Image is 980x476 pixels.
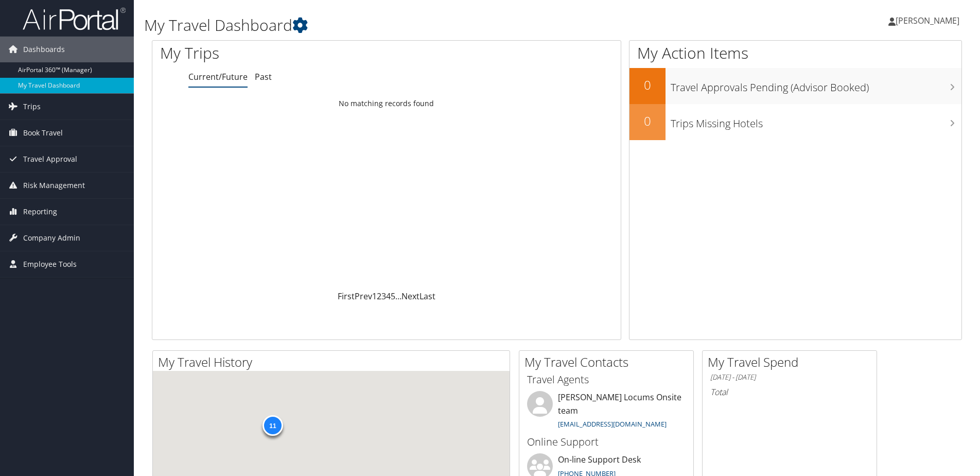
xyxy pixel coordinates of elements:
a: Past [255,71,272,82]
span: Trips [23,94,41,120]
span: Reporting [23,199,57,225]
li: [PERSON_NAME] Locums Onsite team [522,391,691,433]
h3: Trips Missing Hotels [671,111,961,131]
a: Current/Future [188,71,248,82]
h1: My Action Items [629,42,961,64]
h2: My Travel Contacts [524,353,693,371]
h3: Travel Agents [527,372,686,387]
span: … [395,291,401,302]
a: Last [419,291,435,302]
td: No matching records found [152,94,621,113]
h3: Travel Approvals Pending (Advisor Booked) [671,75,961,95]
a: 5 [391,291,395,302]
a: [PERSON_NAME] [888,5,970,36]
h2: My Travel History [158,353,510,371]
a: 0Trips Missing Hotels [629,104,961,140]
a: Prev [355,291,372,302]
div: 11 [262,415,283,435]
h2: 0 [629,76,666,94]
span: Book Travel [23,120,63,146]
h2: My Travel Spend [708,353,877,371]
h6: Total [710,386,869,398]
span: Risk Management [23,173,85,198]
h2: 0 [629,112,666,130]
span: [PERSON_NAME] [896,15,959,26]
a: Next [401,291,419,302]
h3: Online Support [527,435,686,449]
span: Travel Approval [23,146,77,172]
h1: My Trips [160,42,418,64]
span: Employee Tools [23,251,77,277]
a: 2 [377,291,381,302]
img: airportal-logo.png [23,7,126,31]
a: [EMAIL_ADDRESS][DOMAIN_NAME] [558,419,667,429]
a: 1 [372,291,377,302]
a: 4 [386,291,391,302]
a: 0Travel Approvals Pending (Advisor Booked) [629,68,961,104]
h1: My Travel Dashboard [144,14,694,36]
h6: [DATE] - [DATE] [710,372,869,382]
a: First [338,291,355,302]
span: Dashboards [23,37,65,62]
a: 3 [381,291,386,302]
span: Company Admin [23,225,80,251]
